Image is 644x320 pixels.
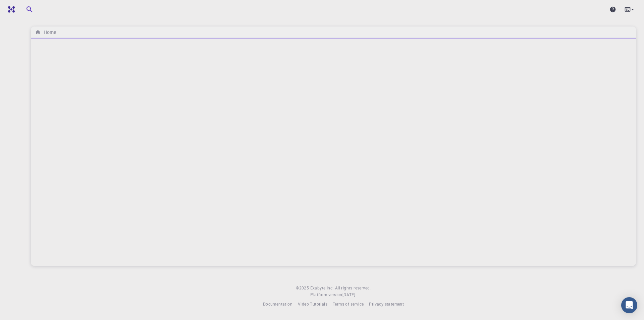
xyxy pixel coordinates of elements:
[298,301,327,308] a: Video Tutorials
[621,297,637,313] div: Open Intercom Messenger
[34,29,57,36] nav: breadcrumb
[263,301,292,307] span: Documentation
[369,301,404,308] a: Privacy statement
[335,285,371,291] span: All rights reserved.
[298,301,327,307] span: Video Tutorials
[263,301,292,308] a: Documentation
[310,285,334,290] span: Exabyte Inc.
[369,301,404,307] span: Privacy statement
[310,291,342,298] span: Platform version
[342,292,357,297] span: [DATE] .
[342,291,357,298] a: [DATE].
[333,301,364,307] span: Terms of service
[333,301,364,308] a: Terms of service
[310,285,334,291] a: Exabyte Inc.
[41,29,56,36] h6: Home
[296,285,310,291] span: © 2025
[5,6,15,13] img: logo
